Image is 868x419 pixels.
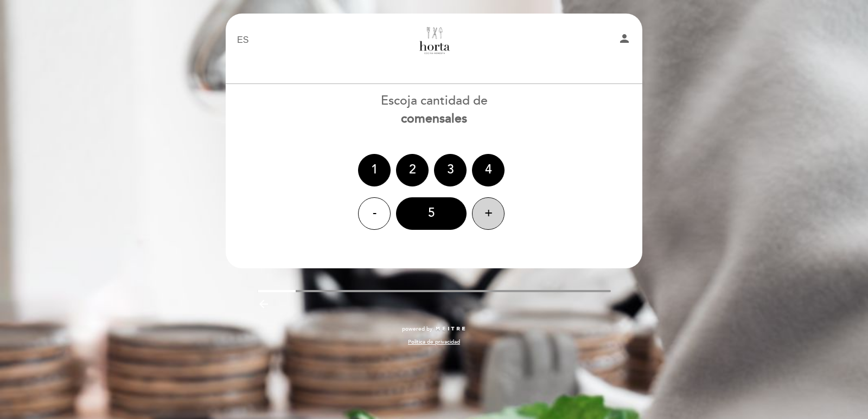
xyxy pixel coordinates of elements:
button: person [618,32,631,49]
span: powered by [402,325,432,333]
i: person [618,32,631,45]
div: 3 [434,154,467,186]
a: Política de privacidad [408,338,460,346]
img: MEITRE [435,326,466,332]
div: 5 [396,197,467,230]
b: comensales [401,111,467,126]
div: - [358,197,391,230]
a: powered by [402,325,466,333]
a: Horta [366,25,502,55]
div: 1 [358,154,391,186]
div: 4 [472,154,505,186]
div: Escoja cantidad de [225,92,643,128]
div: 2 [396,154,429,186]
div: + [472,197,505,230]
i: arrow_backward [257,298,270,311]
